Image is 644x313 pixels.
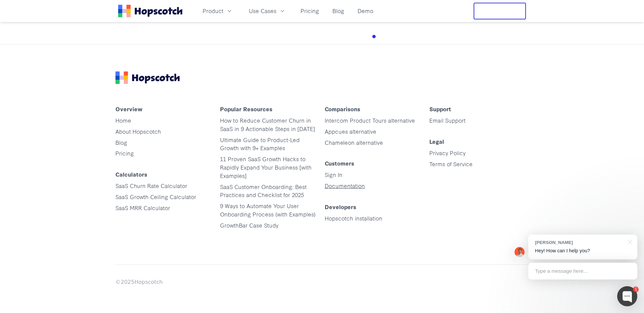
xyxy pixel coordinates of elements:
[528,263,637,279] div: Type a message here...
[325,171,342,178] a: Sign In
[203,7,223,15] span: Product
[220,106,319,116] h4: Popular Resources
[115,127,161,135] a: About Hopscotch
[429,160,473,168] a: Terms of Service
[325,116,415,124] a: Intercom Product Tours alternative
[325,127,376,135] a: Appcues alternative
[115,204,170,211] a: SaaS MRR Calculator
[429,116,466,124] a: Email Support
[429,106,529,116] h4: Support
[115,182,187,189] a: SaaS Churn Rate Calculator
[325,203,424,214] h4: Developers
[535,247,631,254] p: Hey! How can I help you?
[115,171,215,182] h4: Calculators
[220,136,300,152] a: Ultimate Guide to Product-Led Growth with 9+ Examples
[355,5,376,16] a: Demo
[515,247,525,257] img: Mark Spera
[245,5,290,16] button: Use Cases
[474,3,526,19] button: Free Trial
[325,214,382,222] a: Hopscotch installation
[115,278,529,287] div: © 2025 Hopscotch
[249,7,276,15] span: Use Cases
[429,149,466,156] a: Privacy Policy
[115,149,134,157] a: Pricing
[115,193,196,200] a: SaaS Growth Ceiling Calculator
[429,138,529,149] h4: Legal
[298,5,322,16] a: Pricing
[220,155,312,179] a: 11 Proven SaaS Growth Hacks to Rapidly Expand Your Business [with Examples]
[115,106,215,116] h4: Overview
[115,138,127,146] a: Blog
[220,221,278,229] a: GrowthBar Case Study
[220,183,307,199] a: SaaS Customer Onboarding: Best Practices and Checklist for 2025
[535,239,624,246] div: [PERSON_NAME]
[118,5,182,17] a: Home
[325,160,424,171] h4: Customers
[325,138,383,146] a: Chameleon alternative
[325,182,365,189] a: Documentation
[220,202,316,218] a: 9 Ways to Automate Your User Onboarding Process (with Examples)
[220,116,315,132] a: How to Reduce Customer Churn in SaaS in 9 Actionable Steps in [DATE]
[115,116,131,124] a: Home
[325,106,424,116] h4: Comparisons
[330,5,347,16] a: Blog
[199,5,237,16] button: Product
[633,287,639,292] div: 1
